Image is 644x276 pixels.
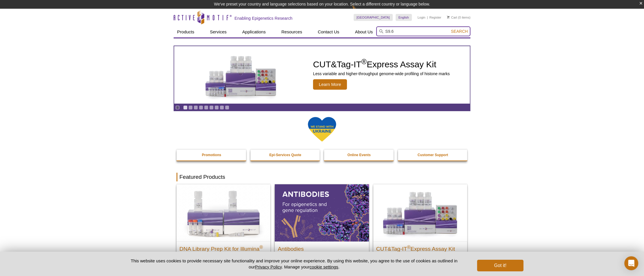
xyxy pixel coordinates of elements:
[220,105,224,110] a: Go to slide 8
[361,57,367,66] sup: ®
[418,153,448,157] strong: Customer Support
[373,184,467,241] img: CUT&Tag-IT® Express Assay Kit
[234,16,292,21] h2: Enabling Epigenetics Research
[255,264,282,269] a: Privacy Policy
[310,264,338,269] button: cookie settings
[352,26,376,37] a: About Us
[447,15,457,19] a: Cart
[183,105,188,110] a: Go to slide 1
[214,105,219,110] a: Go to slide 7
[239,26,269,37] a: Applications
[206,26,230,37] a: Services
[449,29,470,34] button: Search
[376,26,470,36] input: Keyword, Cat. No.
[209,105,214,110] a: Go to slide 6
[447,16,450,19] img: Your Cart
[204,105,208,110] a: Go to slide 5
[313,60,450,69] h2: CUT&Tag-IT Express Assay Kit
[313,79,347,90] span: Learn More
[429,15,441,19] a: Register
[174,26,198,37] a: Products
[199,105,203,110] a: Go to slide 4
[373,184,467,272] a: CUT&Tag-IT® Express Assay Kit CUT&Tag-IT®Express Assay Kit Less variable and higher-throughput ge...
[427,14,428,21] li: |
[624,256,638,270] div: Open Intercom Messenger
[396,14,412,21] a: English
[275,184,369,241] img: All Antibodies
[354,14,393,21] a: [GEOGRAPHIC_DATA]
[121,258,467,270] p: This website uses cookies to provide necessary site functionality and improve your online experie...
[314,26,343,37] a: Contact Us
[250,149,321,160] a: Epi-Services Quote
[352,4,367,18] img: Change Here
[418,15,425,19] a: Login
[324,149,394,160] a: Online Events
[451,29,468,34] span: Search
[174,46,470,104] a: CUT&Tag-IT Express Assay Kit CUT&Tag-IT®Express Assay Kit Less variable and higher-throughput gen...
[202,153,221,157] strong: Promotions
[398,149,468,160] a: Customer Support
[188,105,193,110] a: Go to slide 2
[175,105,180,110] a: Toggle autoplay
[177,149,247,160] a: Promotions
[193,43,289,107] img: CUT&Tag-IT Express Assay Kit
[407,244,410,249] sup: ®
[313,71,450,76] p: Less variable and higher-throughput genome-wide profiling of histone marks
[447,14,470,21] li: (0 items)
[348,153,371,157] strong: Online Events
[269,153,301,157] strong: Epi-Services Quote
[174,46,470,104] article: CUT&Tag-IT Express Assay Kit
[194,105,198,110] a: Go to slide 3
[275,184,369,272] a: All Antibodies Antibodies Application-tested antibodies for ChIP, CUT&Tag, and CUT&RUN.
[225,105,229,110] a: Go to slide 9
[179,243,268,252] h2: DNA Library Prep Kit for Illumina
[278,26,306,37] a: Resources
[259,244,263,249] sup: ®
[477,260,523,271] button: Got it!
[308,116,336,142] img: We Stand With Ukraine
[177,173,467,181] h2: Featured Products
[177,184,270,241] img: DNA Library Prep Kit for Illumina
[278,243,366,252] h2: Antibodies
[376,243,464,252] h2: CUT&Tag-IT Express Assay Kit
